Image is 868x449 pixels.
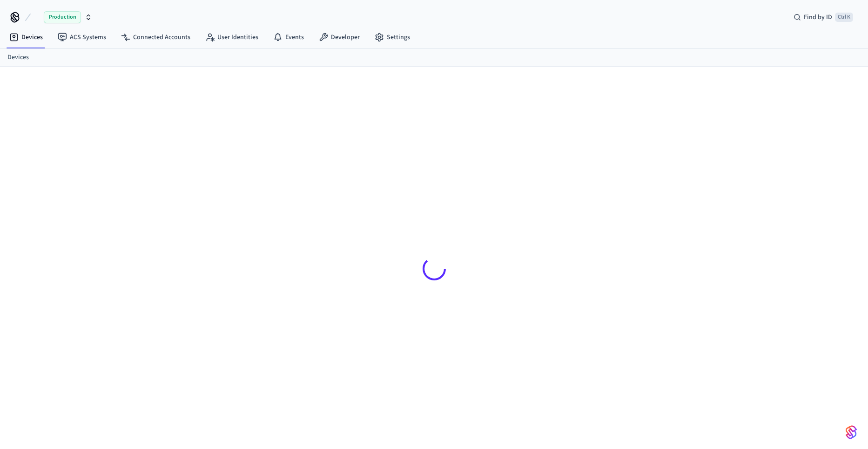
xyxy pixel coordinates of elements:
a: User Identities [198,29,266,46]
span: Ctrl K [835,13,853,22]
a: Connected Accounts [114,29,198,46]
a: Settings [367,29,417,46]
img: SeamLogoGradient.69752ec5.svg [846,425,857,440]
span: Find by ID [804,13,832,22]
span: Production [44,11,81,23]
a: Devices [2,29,50,46]
a: Events [266,29,311,46]
a: Developer [311,29,367,46]
a: ACS Systems [50,29,114,46]
a: Devices [7,53,29,62]
div: Find by IDCtrl K [786,9,861,26]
